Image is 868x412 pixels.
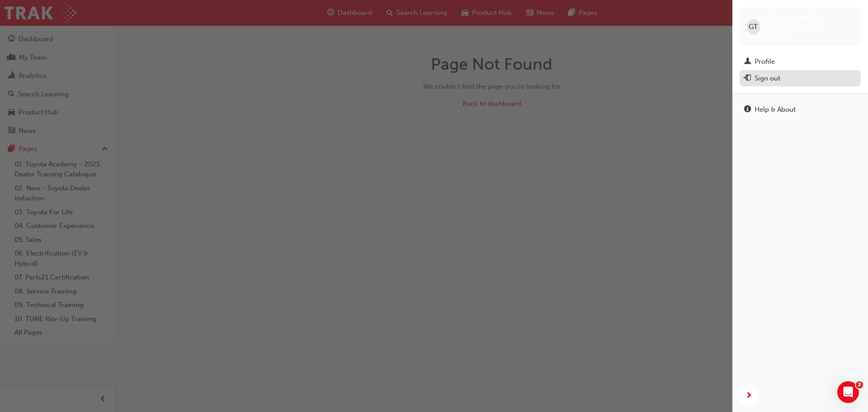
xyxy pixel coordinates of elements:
[740,70,861,87] button: Sign out
[764,31,785,39] span: 628824
[745,390,752,402] span: next-icon
[755,104,796,115] div: Help & About
[740,53,861,70] a: Profile
[755,73,780,84] div: Sign out
[856,381,863,388] span: 2
[744,75,751,83] span: exit-icon
[744,58,751,66] span: man-icon
[837,381,859,403] iframe: Intercom live chat
[744,106,751,114] span: info-icon
[764,14,854,31] span: [PERSON_NAME] [PERSON_NAME]
[755,57,775,67] div: Profile
[749,22,758,32] span: GT
[740,101,861,118] a: Help & About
